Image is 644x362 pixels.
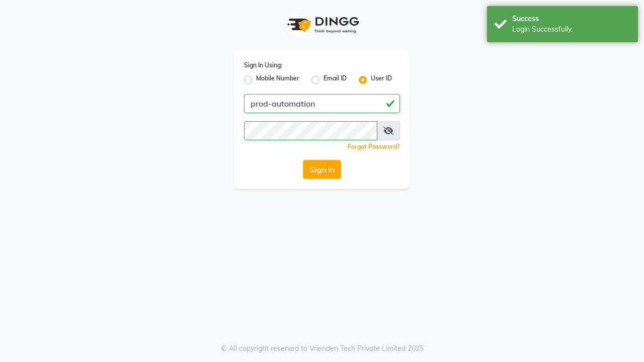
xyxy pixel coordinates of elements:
[282,10,362,40] img: logo1.svg
[512,14,630,24] div: Success
[303,160,341,179] button: Sign In
[244,61,282,70] label: Sign In Using:
[371,74,392,86] label: User ID
[244,121,377,140] input: Username
[256,74,299,86] label: Mobile Number
[348,143,400,150] a: Forgot Password?
[244,94,400,113] input: Username
[512,24,630,35] div: Login Successfully.
[324,74,347,86] label: Email ID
